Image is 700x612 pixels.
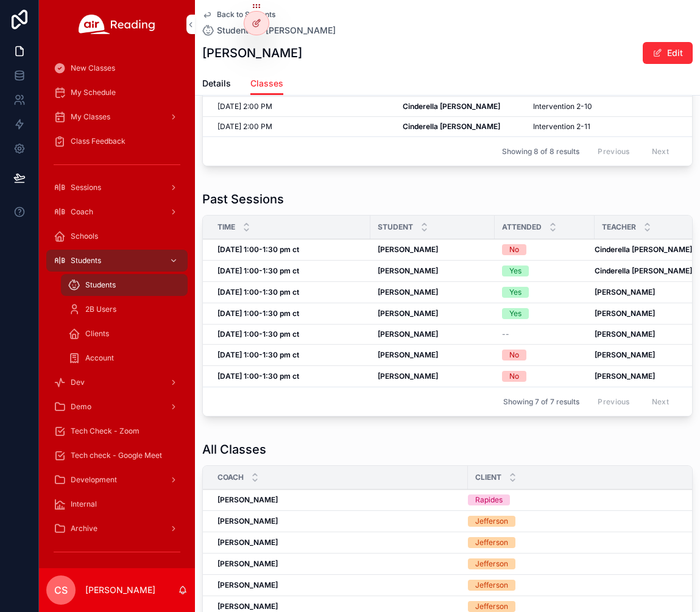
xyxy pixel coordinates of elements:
strong: [DATE] 1:00-1:30 pm ct [217,287,299,297]
h1: Past Sessions [202,191,284,208]
div: No [509,371,519,382]
a: Internal [46,493,188,515]
strong: Cinderella [PERSON_NAME] [595,245,692,254]
span: Students [85,280,116,290]
strong: [PERSON_NAME] [378,309,438,318]
span: -- [502,329,509,339]
strong: [PERSON_NAME] [378,371,438,381]
a: No [502,350,587,361]
a: [DATE] 1:00-1:30 pm ct [217,371,363,381]
a: [DATE] 1:00-1:30 pm ct [217,287,363,297]
div: Jefferson [475,558,508,569]
strong: [DATE] 1:00-1:30 pm ct [217,266,299,275]
a: Cinderella [PERSON_NAME] [403,122,526,132]
span: Time [217,222,235,232]
div: Jefferson [475,516,508,527]
button: Edit [643,42,693,64]
span: CS [54,583,68,597]
span: Coach [71,207,93,217]
span: Sessions [71,183,101,192]
strong: [PERSON_NAME] [378,266,438,275]
span: Client [475,473,501,482]
span: Coach [217,473,244,482]
div: Jefferson [475,601,508,612]
a: Students [61,274,188,296]
div: scrollable content [39,49,195,568]
span: Demo [71,402,91,412]
span: Tech Check - Zoom [71,426,140,436]
a: [PERSON_NAME] [378,245,487,255]
strong: [PERSON_NAME] [378,350,438,359]
strong: Cinderella [PERSON_NAME] [595,266,692,275]
strong: [DATE] 1:00-1:30 pm ct [217,245,299,254]
a: [DATE] 2:00 PM [217,122,388,132]
span: 2B Users [85,304,116,314]
span: Attended [502,222,542,232]
strong: [PERSON_NAME] [217,538,278,547]
strong: [PERSON_NAME] [595,350,655,359]
a: Yes [502,266,587,276]
strong: [PERSON_NAME] [217,602,278,611]
a: Account [61,347,188,369]
a: Yes [502,308,587,319]
div: Yes [509,266,521,276]
a: 2B Users [61,298,188,320]
span: Student [378,222,413,232]
a: [DATE] 1:00-1:30 pm ct [217,350,363,360]
a: Cinderella [PERSON_NAME] [403,102,526,111]
span: Details [202,77,231,90]
a: [PERSON_NAME] [266,24,336,37]
strong: [DATE] 1:00-1:30 pm ct [217,309,299,318]
span: [DATE] 2:00 PM [217,122,272,132]
a: [DATE] 1:00-1:30 pm ct [217,266,363,276]
span: Schools [71,231,98,241]
a: Demo [46,396,188,418]
a: Archive [46,518,188,540]
a: Yes [502,287,587,298]
a: Coach [46,201,188,223]
a: [PERSON_NAME] [378,350,487,360]
a: New Classes [46,57,188,79]
span: Students [71,256,101,266]
span: New Classes [71,63,115,73]
h1: All Classes [202,441,266,458]
strong: [PERSON_NAME] [378,329,438,339]
a: Class Feedback [46,130,188,152]
div: Rapides [475,494,503,505]
span: Classes [250,77,283,90]
span: Back to Students [217,10,275,19]
span: Teacher [602,222,636,232]
strong: [PERSON_NAME] [595,329,655,339]
div: Jefferson [475,580,508,591]
span: Intervention 2-11 [533,122,590,132]
a: [PERSON_NAME] [378,287,487,297]
div: No [509,244,519,255]
h1: [PERSON_NAME] [202,44,302,62]
a: Details [202,72,231,97]
a: -- [502,329,587,339]
div: Jefferson [475,537,508,548]
span: Tech check - Google Meet [71,451,162,460]
span: My Schedule [71,88,116,97]
a: [PERSON_NAME] [378,266,487,276]
span: Showing 8 of 8 results [502,147,579,157]
span: Development [71,475,117,485]
a: No [502,244,587,255]
a: My Schedule [46,82,188,104]
span: Dev [71,378,85,387]
strong: [PERSON_NAME] [595,309,655,318]
a: Back to Students [202,10,275,19]
span: Internal [71,499,97,509]
a: No [502,371,587,382]
span: [DATE] 2:00 PM [217,102,272,111]
span: Students [217,24,253,37]
strong: [PERSON_NAME] [217,580,278,589]
div: Yes [509,308,521,319]
strong: [DATE] 1:00-1:30 pm ct [217,329,299,339]
strong: [PERSON_NAME] [595,371,655,381]
a: [PERSON_NAME] [378,309,487,318]
strong: [PERSON_NAME] [217,495,278,504]
strong: Cinderella [PERSON_NAME] [403,102,500,111]
span: Account [85,353,114,363]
